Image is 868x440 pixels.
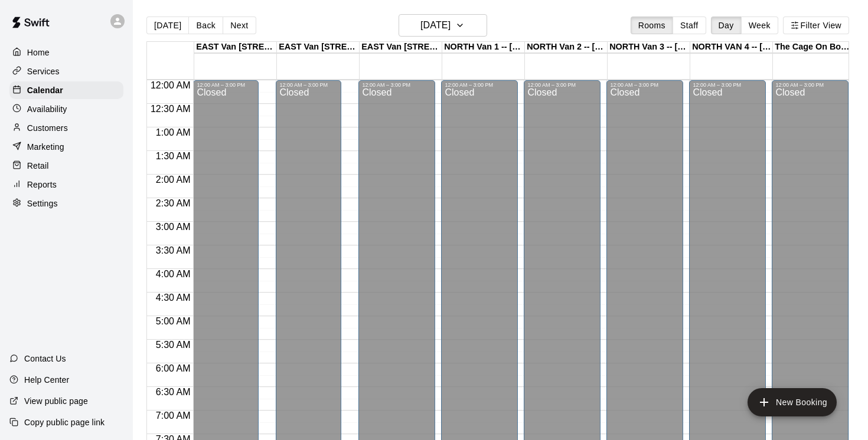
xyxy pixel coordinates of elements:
p: Home [27,47,50,58]
a: Marketing [9,138,123,156]
div: NORTH Van 3 -- [STREET_ADDRESS] [608,42,690,53]
div: EAST Van [STREET_ADDRESS] [277,42,360,53]
div: EAST Van [STREET_ADDRESS] [194,42,277,53]
button: [DATE] [399,14,487,37]
button: Day [711,17,742,34]
p: Customers [27,122,68,134]
div: 12:00 AM – 3:00 PM [445,82,514,88]
p: Retail [27,160,49,172]
a: Settings [9,195,123,212]
div: 12:00 AM – 3:00 PM [693,82,762,88]
button: Next [223,17,256,34]
span: 2:00 AM [153,175,194,185]
div: 12:00 AM – 3:00 PM [527,82,597,88]
div: NORTH Van 1 -- [STREET_ADDRESS] [442,42,525,53]
span: 7:00 AM [153,411,194,421]
span: 4:30 AM [153,293,194,303]
h6: [DATE] [420,17,451,34]
button: Filter View [783,17,849,34]
p: Settings [27,198,58,209]
span: 5:30 AM [153,340,194,350]
p: Copy public page link [24,416,105,428]
button: Staff [673,17,706,34]
span: 12:00 AM [148,80,194,90]
p: Marketing [27,141,64,153]
span: 4:00 AM [153,269,194,279]
div: 12:00 AM – 3:00 PM [775,82,845,88]
button: [DATE] [146,17,189,34]
p: Help Center [24,374,69,386]
a: Retail [9,157,123,175]
button: Rooms [631,17,673,34]
p: Availability [27,103,67,115]
span: 2:30 AM [153,198,194,208]
a: Calendar [9,81,123,99]
button: Week [741,17,778,34]
div: 12:00 AM – 3:00 PM [279,82,338,88]
a: Services [9,63,123,80]
p: Services [27,65,60,77]
div: NORTH VAN 4 -- [STREET_ADDRESS] [690,42,773,53]
div: 12:00 AM – 3:00 PM [610,82,680,88]
a: Reports [9,176,123,193]
div: NORTH Van 2 -- [STREET_ADDRESS] [525,42,608,53]
div: 12:00 AM – 3:00 PM [362,82,432,88]
span: 6:30 AM [153,387,194,397]
span: 3:30 AM [153,245,194,255]
button: add [748,388,837,416]
span: 3:00 AM [153,222,194,232]
span: 12:30 AM [148,104,194,114]
span: 1:00 AM [153,127,194,137]
a: Availability [9,100,123,118]
div: 12:00 AM – 3:00 PM [197,82,255,88]
div: EAST Van [STREET_ADDRESS] [360,42,442,53]
button: Back [188,17,223,34]
p: Reports [27,179,57,191]
p: Contact Us [24,353,66,365]
span: 5:00 AM [153,316,194,326]
span: 6:00 AM [153,363,194,373]
div: The Cage On Boundary 1 -- [STREET_ADDRESS] ([PERSON_NAME] & [PERSON_NAME]), [GEOGRAPHIC_DATA] [773,42,856,53]
p: View public page [24,395,88,407]
span: 1:30 AM [153,151,194,161]
p: Calendar [27,84,63,96]
a: Customers [9,119,123,137]
a: Home [9,44,123,61]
